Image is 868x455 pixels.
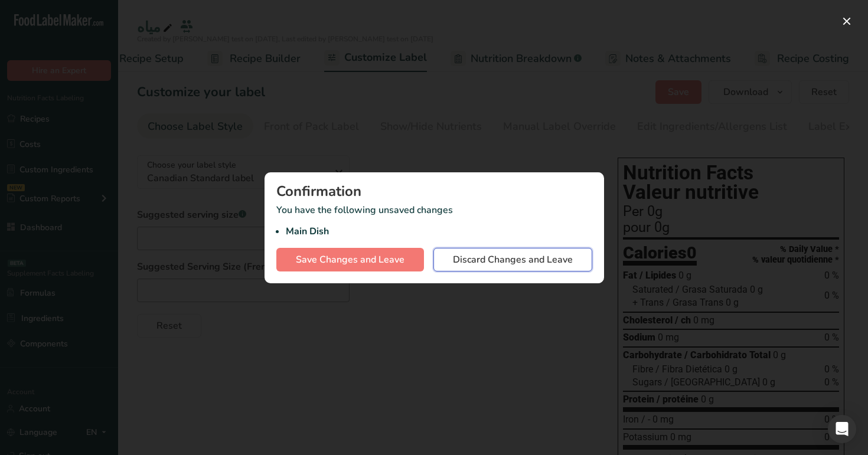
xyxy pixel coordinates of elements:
li: Main Dish [286,224,592,238]
button: Discard Changes and Leave [433,248,592,271]
span: Save Changes and Leave [296,253,404,267]
span: Discard Changes and Leave [453,253,573,267]
p: You have the following unsaved changes [276,203,592,238]
div: Confirmation [276,184,592,198]
button: Save Changes and Leave [276,248,424,271]
div: Open Intercom Messenger [828,415,856,443]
